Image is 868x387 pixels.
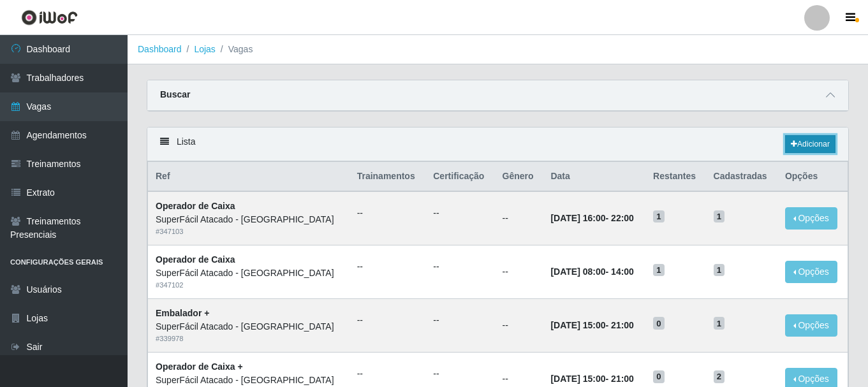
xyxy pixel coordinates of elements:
span: 0 [653,370,665,383]
ul: -- [433,367,487,381]
div: # 339978 [156,333,342,344]
strong: - [550,213,633,223]
time: 14:00 [611,267,634,277]
strong: - [550,267,633,277]
th: Trainamentos [349,162,426,192]
div: # 347103 [156,226,342,237]
button: Opções [785,314,837,337]
th: Certificação [425,162,494,192]
a: Dashboard [138,44,182,54]
span: 1 [714,264,725,277]
strong: - [550,374,633,384]
th: Restantes [645,162,706,192]
td: -- [495,298,543,352]
ul: -- [357,207,418,220]
span: 1 [653,210,665,223]
th: Data [543,162,645,192]
td: -- [495,191,543,245]
time: 21:00 [611,320,634,330]
span: 1 [653,264,665,277]
th: Gênero [495,162,543,192]
ul: -- [433,260,487,274]
span: 1 [714,317,725,330]
th: Opções [777,162,848,192]
ul: -- [357,314,418,327]
div: SuperFácil Atacado - [GEOGRAPHIC_DATA] [156,213,342,226]
ul: -- [357,260,418,274]
ul: -- [357,367,418,381]
button: Opções [785,261,837,283]
strong: - [550,320,633,330]
div: SuperFácil Atacado - [GEOGRAPHIC_DATA] [156,374,342,387]
time: [DATE] 15:00 [550,374,605,384]
strong: Embalador + [156,308,209,318]
a: Adicionar [785,135,835,153]
a: Lojas [194,44,215,54]
div: SuperFácil Atacado - [GEOGRAPHIC_DATA] [156,267,342,280]
ul: -- [433,314,487,327]
ul: -- [433,207,487,220]
strong: Buscar [160,89,190,99]
time: [DATE] 16:00 [550,213,605,223]
img: CoreUI Logo [21,10,78,26]
th: Ref [148,162,349,192]
span: 1 [714,210,725,223]
li: Vagas [216,43,253,56]
div: # 347102 [156,280,342,291]
nav: breadcrumb [128,35,868,64]
strong: Operador de Caixa + [156,361,243,372]
div: Lista [147,128,848,161]
button: Opções [785,207,837,230]
th: Cadastradas [706,162,777,192]
time: 21:00 [611,374,634,384]
span: 2 [714,370,725,383]
strong: Operador de Caixa [156,254,235,265]
time: [DATE] 15:00 [550,320,605,330]
strong: Operador de Caixa [156,201,235,211]
time: 22:00 [611,213,634,223]
td: -- [495,245,543,299]
div: SuperFácil Atacado - [GEOGRAPHIC_DATA] [156,320,342,333]
time: [DATE] 08:00 [550,267,605,277]
span: 0 [653,317,665,330]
